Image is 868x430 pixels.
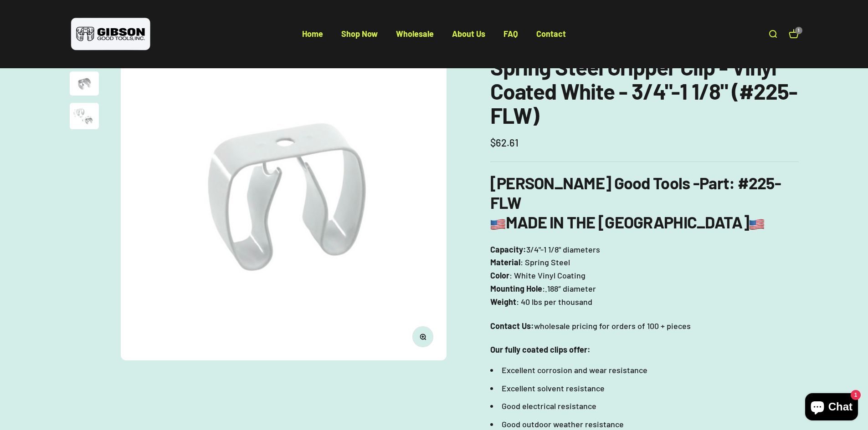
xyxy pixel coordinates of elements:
img: Gripper clip, made & shipped from the USA! [121,35,447,360]
span: .188″ diameter [545,282,596,295]
cart-count: 1 [795,27,802,34]
span: : White Vinyl Coating [509,269,586,282]
strong: Weight [490,297,516,307]
button: Go to item 3 [70,103,99,132]
a: Home [302,29,323,39]
sale-price: $62.61 [490,135,519,151]
strong: : #225-FLW [490,173,781,212]
strong: Our fully coated clips offer: [490,344,591,354]
a: Wholesale [396,29,434,39]
strong: Contact Us: [490,321,534,331]
button: Go to item 2 [70,71,99,98]
span: Part [699,173,729,192]
span: Good outdoor weather resistance [502,419,624,429]
span: Excellent solvent resistance [502,383,605,393]
strong: Color [490,270,509,280]
span: : [542,282,545,295]
p: wholesale pricing for orders of 100 + pieces [490,319,799,333]
img: close up of a spring steel gripper clip, tool clip, durable, secure holding, Excellent corrosion ... [70,71,99,96]
span: Good electrical resistance [502,401,596,411]
img: close up of a spring steel gripper clip, tool clip, durable, secure holding, Excellent corrosion ... [70,103,99,129]
inbox-online-store-chat: Shopify online store chat [802,393,861,423]
strong: Mounting Hole [490,283,542,293]
p: 3/4"-1 1/8" diameters [490,243,799,309]
span: Excellent corrosion and wear resistance [502,365,647,375]
h1: Spring Steel Gripper Clip - Vinyl Coated White - 3/4"-1 1/8" (#225-FLW) [490,55,799,127]
b: MADE IN THE [GEOGRAPHIC_DATA] [490,212,765,232]
span: : 40 lbs per thousand [516,295,592,309]
strong: Material [490,257,520,267]
a: About Us [452,29,485,39]
b: [PERSON_NAME] Good Tools - [490,173,729,192]
a: Contact [536,29,566,39]
a: FAQ [503,29,518,39]
strong: Capacity: [490,244,526,254]
span: : Spring Steel [520,256,570,269]
a: Shop Now [341,29,378,39]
